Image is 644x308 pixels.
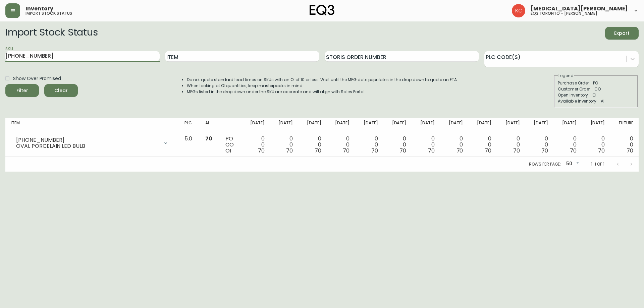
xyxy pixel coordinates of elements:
th: [DATE] [468,118,497,133]
span: [MEDICAL_DATA][PERSON_NAME] [531,6,628,11]
span: 70 [570,147,577,155]
div: 0 0 [360,136,378,154]
div: 50 [563,159,580,170]
span: 70 [513,147,520,155]
th: [DATE] [241,118,270,133]
span: 70 [485,147,491,155]
div: 0 0 [389,136,407,154]
th: [DATE] [412,118,440,133]
th: [DATE] [582,118,610,133]
div: 0 0 [417,136,435,154]
div: 0 0 [474,136,491,154]
div: Filter [16,86,28,95]
button: Clear [44,84,78,97]
td: 5.0 [179,133,200,157]
span: Inventory [25,6,53,11]
th: [DATE] [270,118,299,133]
span: 70 [598,147,605,155]
th: Item [5,118,179,133]
div: Available Inventory - AI [558,98,634,104]
th: [DATE] [553,118,582,133]
th: Future [610,118,639,133]
div: PO CO [225,136,236,154]
div: 0 0 [445,136,463,154]
th: [DATE] [298,118,327,133]
th: [DATE] [525,118,554,133]
p: 1-1 of 1 [591,161,604,167]
span: 70 [343,147,350,155]
img: logo [310,5,334,15]
div: OVAL PORCELAIN LED BULB [16,143,159,149]
img: 6487344ffbf0e7f3b216948508909409 [512,4,525,17]
button: Export [605,27,639,40]
span: 70 [205,135,212,142]
li: When looking at OI quantities, keep masterpacks in mind. [187,83,458,89]
span: 70 [371,147,378,155]
th: [DATE] [327,118,355,133]
div: Purchase Order - PO [558,80,634,86]
span: 70 [457,147,463,155]
th: [DATE] [497,118,525,133]
li: Do not quote standard lead times on SKUs with an OI of 10 or less. Wait until the MFG date popula... [187,77,458,83]
div: [PHONE_NUMBER] [16,137,159,143]
span: 70 [315,147,321,155]
span: OI [225,147,231,155]
legend: Legend [558,73,574,79]
div: Open Inventory - OI [558,92,634,98]
span: Clear [50,86,72,95]
th: [DATE] [355,118,383,133]
div: 0 0 [332,136,350,154]
h2: Import Stock Status [5,27,98,40]
span: 70 [627,147,633,155]
div: 0 0 [247,136,265,154]
div: Customer Order - CO [558,86,634,92]
div: 0 0 [502,136,520,154]
div: 0 0 [275,136,293,154]
div: [PHONE_NUMBER]OVAL PORCELAIN LED BULB [11,136,174,150]
span: 70 [428,147,435,155]
th: [DATE] [383,118,412,133]
span: Export [610,29,633,38]
span: 70 [258,147,265,155]
div: 0 0 [559,136,577,154]
th: PLC [179,118,200,133]
div: 0 0 [587,136,605,154]
button: Filter [5,84,39,97]
div: 0 0 [531,136,548,154]
h5: import stock status [25,11,72,15]
h5: eq3 toronto - [PERSON_NAME] [531,11,597,15]
span: 70 [541,147,548,155]
span: Show Over Promised [13,75,61,82]
p: Rows per page: [529,161,561,167]
th: [DATE] [440,118,469,133]
div: 0 0 [615,136,633,154]
li: MFGs listed in the drop down under the SKU are accurate and will align with Sales Portal. [187,89,458,95]
th: AI [200,118,220,133]
span: 70 [399,147,406,155]
div: 0 0 [304,136,321,154]
span: 70 [286,147,293,155]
